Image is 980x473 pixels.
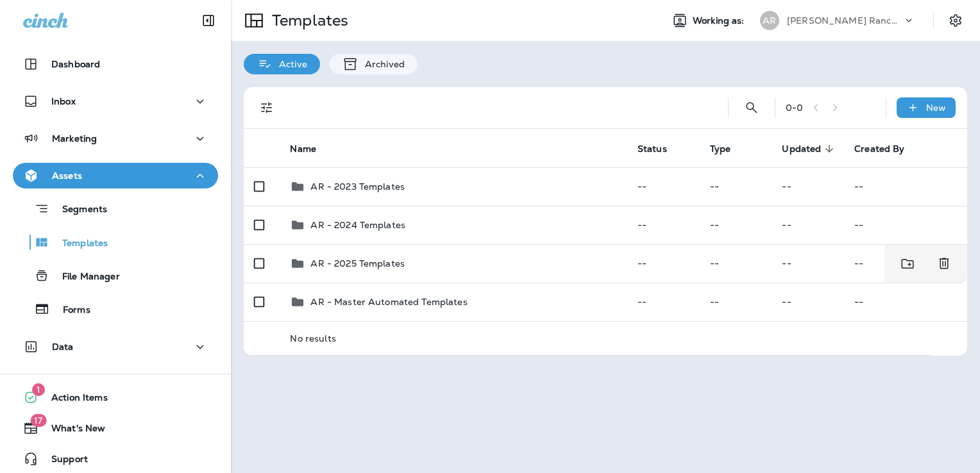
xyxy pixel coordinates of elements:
button: Collapse Sidebar [190,8,226,33]
button: Dashboard [13,51,218,77]
span: 17 [30,414,46,427]
span: Type [710,143,748,154]
td: -- [627,167,700,206]
button: Delete [931,251,957,277]
td: -- [772,283,844,321]
button: Search Templates [739,95,765,120]
td: -- [844,167,967,206]
p: Forms [50,304,90,317]
p: AR - 2024 Templates [310,220,405,230]
td: -- [700,244,772,283]
p: [PERSON_NAME] Ranch Golf Club [787,15,902,26]
span: Working as: [693,15,747,26]
button: Segments [13,195,218,222]
button: Templates [13,229,218,256]
td: -- [627,206,700,244]
span: Created By [854,144,904,154]
td: No results [280,321,931,355]
button: 17What's New [13,415,218,441]
p: Assets [52,170,82,181]
p: Templates [49,238,108,250]
p: Inbox [51,96,76,106]
span: Status [638,144,667,154]
span: Status [638,143,684,154]
button: Data [13,334,218,360]
span: Updated [782,143,838,154]
p: AR - 2023 Templates [310,181,405,192]
p: Marketing [52,133,97,144]
td: -- [844,206,967,244]
button: Marketing [13,126,218,151]
button: Move to folder [895,251,921,277]
td: -- [700,206,772,244]
span: Type [710,144,731,154]
p: Dashboard [51,59,100,69]
td: -- [844,244,931,283]
button: Forms [13,295,218,322]
td: -- [627,283,700,321]
span: Updated [782,144,821,154]
button: Assets [13,163,218,188]
span: Action Items [38,392,108,408]
button: Inbox [13,88,218,114]
p: AR - 2025 Templates [310,258,405,269]
p: New [926,103,946,113]
button: Filters [254,95,280,120]
td: -- [627,244,700,283]
p: Segments [49,204,107,217]
div: AR [760,11,779,30]
p: Templates [267,11,348,30]
span: Name [290,143,333,154]
td: -- [772,167,844,206]
td: -- [772,244,844,283]
td: -- [700,283,772,321]
td: -- [844,283,967,321]
p: Archived [359,59,405,69]
button: Support [13,446,218,472]
p: AR - Master Automated Templates [310,297,467,307]
td: -- [700,167,772,206]
div: 0 - 0 [786,103,803,113]
span: 1 [32,383,45,396]
button: File Manager [13,262,218,289]
span: Created By [854,143,921,154]
button: 1Action Items [13,385,218,410]
span: What's New [38,423,105,438]
span: Support [38,454,88,469]
p: Data [52,342,74,352]
td: -- [772,206,844,244]
span: Name [290,144,316,154]
p: File Manager [49,271,120,283]
p: Active [273,59,307,69]
button: Settings [944,9,967,32]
